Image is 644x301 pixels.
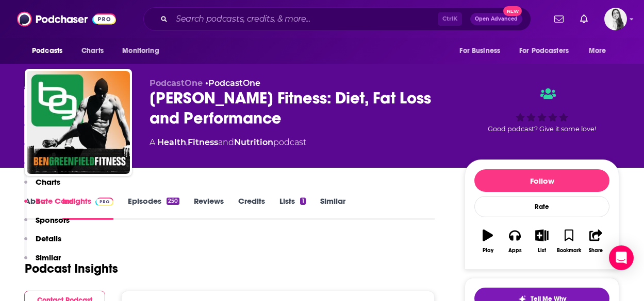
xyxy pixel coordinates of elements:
img: User Profile [604,8,627,30]
button: open menu [452,41,513,61]
span: PodcastOne [150,78,203,88]
div: Share [589,247,603,254]
div: Bookmark [557,247,581,254]
a: Show notifications dropdown [576,10,592,28]
a: Charts [75,41,110,61]
button: open menu [582,41,619,61]
button: Bookmark [555,223,582,260]
div: Apps [508,247,522,254]
a: PodcastOne [208,78,260,88]
a: Lists1 [279,196,305,220]
span: More [589,44,606,58]
span: Good podcast? Give it some love! [488,125,596,133]
a: Fitness [188,137,218,147]
div: A podcast [150,136,306,149]
p: Details [36,234,61,243]
button: Sponsors [24,215,70,234]
span: Ctrl K [438,12,462,26]
span: For Podcasters [519,44,569,58]
a: Episodes250 [128,196,179,220]
span: and [218,137,234,147]
p: Similar [36,253,61,262]
a: Similar [320,196,345,220]
button: Rate Card [24,196,74,215]
span: For Business [459,44,500,58]
a: Show notifications dropdown [550,10,568,28]
input: Search podcasts, credits, & more... [172,11,438,27]
button: open menu [25,41,76,61]
button: Details [24,234,61,253]
div: 1 [300,198,305,205]
span: New [503,6,522,16]
button: Follow [474,169,609,192]
span: , [186,137,188,147]
div: 250 [167,198,179,205]
p: Sponsors [36,215,70,225]
button: open menu [115,41,172,61]
div: List [538,247,546,254]
div: Open Intercom Messenger [609,245,634,270]
button: Show profile menu [604,8,627,30]
button: Share [583,223,609,260]
span: Logged in as justina19148 [604,8,627,30]
button: Apps [501,223,528,260]
a: Nutrition [234,137,273,147]
div: Rate [474,196,609,217]
button: open menu [513,41,584,61]
span: • [205,78,260,88]
span: Podcasts [32,44,62,58]
div: Good podcast? Give it some love! [465,78,619,142]
div: Search podcasts, credits, & more... [143,7,531,31]
button: List [529,223,555,260]
img: Podchaser - Follow, Share and Rate Podcasts [17,9,116,29]
a: Credits [238,196,265,220]
img: Ben Greenfield Fitness: Diet, Fat Loss and Performance [27,71,130,174]
p: Rate Card [36,196,74,206]
button: Play [474,223,501,260]
button: Similar [24,253,61,272]
a: Reviews [194,196,224,220]
span: Charts [81,44,104,58]
div: Play [483,247,493,254]
a: Health [157,137,186,147]
span: Monitoring [122,44,159,58]
span: Open Advanced [475,16,518,22]
button: Open AdvancedNew [470,13,522,25]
